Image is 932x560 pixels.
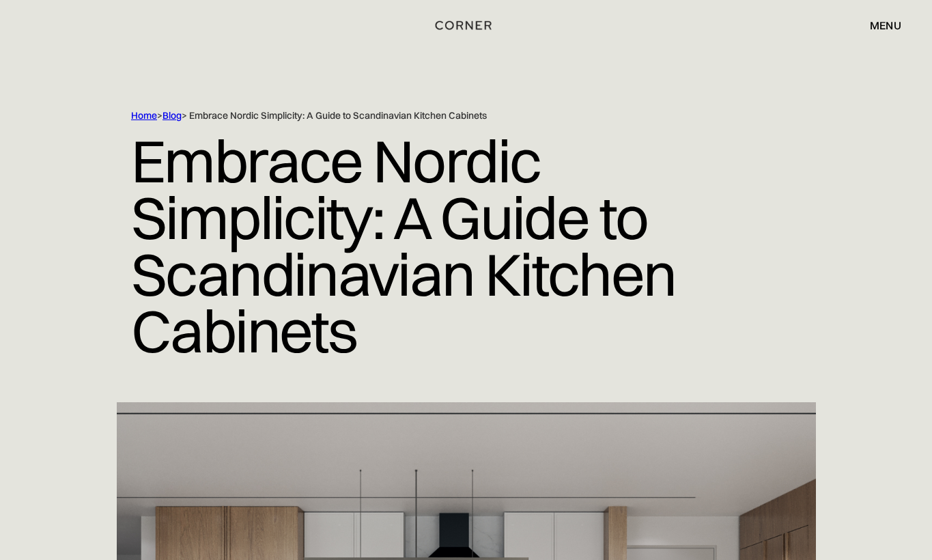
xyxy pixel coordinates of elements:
a: home [424,16,508,34]
div: menu [856,14,901,37]
div: > > Embrace Nordic Simplicity: A Guide to Scandinavian Kitchen Cabinets [131,109,773,122]
h1: Embrace Nordic Simplicity: A Guide to Scandinavian Kitchen Cabinets [131,122,801,370]
a: Blog [163,109,182,122]
div: menu [870,20,901,31]
a: Home [131,109,157,122]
